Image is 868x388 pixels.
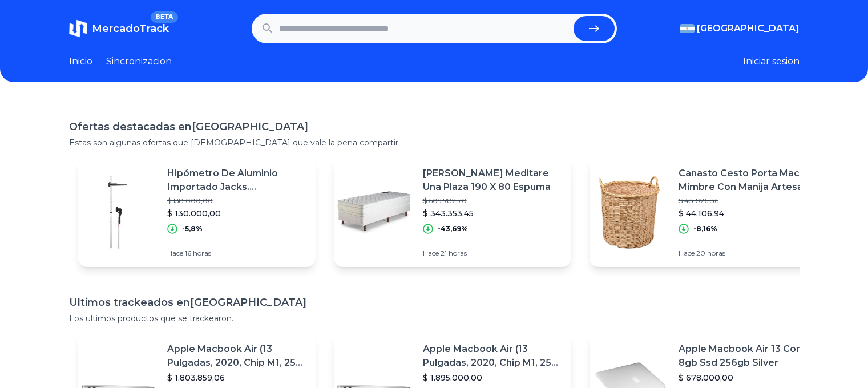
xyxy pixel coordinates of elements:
[167,249,306,258] p: Hace 16 horas
[69,294,800,310] h1: Ultimos trackeados en [GEOGRAPHIC_DATA]
[78,172,158,252] img: Featured image
[679,249,818,258] p: Hace 20 horas
[182,224,203,233] p: -5,8%
[423,372,562,383] p: $ 1.895.000,00
[423,208,562,219] p: $ 343.353,45
[590,157,827,267] a: Featured imageCanasto Cesto Porta Maceta Mimbre Con Manija Artesanal Home$ 48.026,86$ 44.106,94-8...
[438,224,468,233] p: -43,69%
[334,172,414,252] img: Featured image
[167,167,306,194] p: Hipómetro De Aluminio Importado Jacks. Veterinario.
[680,22,800,35] button: [GEOGRAPHIC_DATA]
[743,55,800,68] button: Iniciar sesion
[69,313,800,324] p: Los ultimos productos que se trackearon.
[106,55,172,68] a: Sincronizacion
[69,19,87,38] img: MercadoTrack
[334,157,571,267] a: Featured image[PERSON_NAME] Meditare Una Plaza 190 X 80 Espuma$ 609.782,70$ 343.353,45-43,69%Hace...
[423,249,562,258] p: Hace 21 horas
[423,342,562,370] p: Apple Macbook Air (13 Pulgadas, 2020, Chip M1, 256 Gb De Ssd, 8 Gb De Ram) - Plata
[679,372,818,383] p: $ 678.000,00
[69,119,800,135] h1: Ofertas destacadas en [GEOGRAPHIC_DATA]
[423,196,562,205] p: $ 609.782,70
[680,24,695,33] img: Argentina
[693,224,717,233] p: -8,16%
[69,137,800,148] p: Estas son algunas ofertas que [DEMOGRAPHIC_DATA] que vale la pena compartir.
[69,55,92,68] a: Inicio
[679,196,818,205] p: $ 48.026,86
[423,167,562,194] p: [PERSON_NAME] Meditare Una Plaza 190 X 80 Espuma
[167,372,306,383] p: $ 1.803.859,06
[78,157,316,267] a: Featured imageHipómetro De Aluminio Importado Jacks. Veterinario.$ 138.000,00$ 130.000,00-5,8%Hac...
[697,22,800,35] span: [GEOGRAPHIC_DATA]
[679,167,818,194] p: Canasto Cesto Porta Maceta Mimbre Con Manija Artesanal Home
[167,208,306,219] p: $ 130.000,00
[679,342,818,370] p: Apple Macbook Air 13 Core I5 8gb Ssd 256gb Silver
[167,196,306,205] p: $ 138.000,00
[679,208,818,219] p: $ 44.106,94
[92,22,169,35] span: MercadoTrack
[590,172,669,252] img: Featured image
[167,342,306,370] p: Apple Macbook Air (13 Pulgadas, 2020, Chip M1, 256 Gb De Ssd, 8 Gb De Ram) - Plata
[151,11,177,23] span: BETA
[69,19,169,38] a: MercadoTrackBETA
